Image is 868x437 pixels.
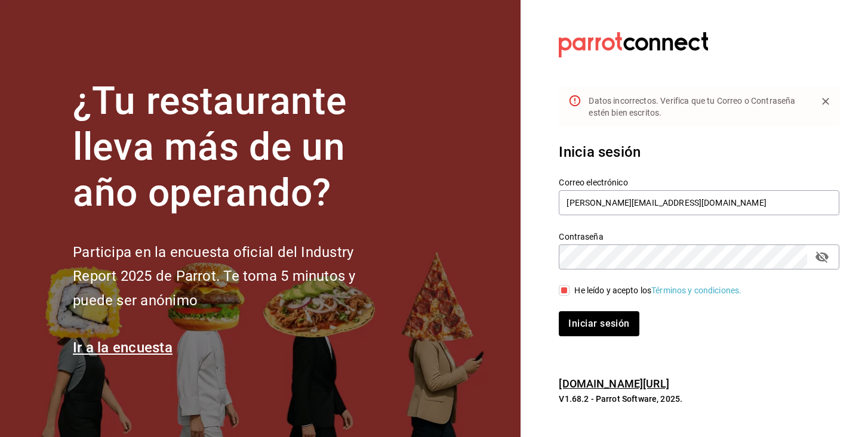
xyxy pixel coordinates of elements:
[559,311,639,336] button: Iniciar sesión
[589,90,807,123] div: Datos incorrectos. Verifica que tu Correo o Contraseña estén bien escritos.
[559,141,839,163] h3: Inicia sesión
[559,190,839,215] input: Ingresa tu correo electrónico
[73,240,395,313] h2: Participa en la encuesta oficial del Industry Report 2025 de Parrot. Te toma 5 minutos y puede se...
[73,79,395,216] h1: ¿Tu restaurante lleva más de un año operando?
[73,339,173,356] a: Ir a la encuesta
[559,393,839,405] p: V1.68.2 - Parrot Software, 2025.
[559,178,839,187] label: Correo electrónico
[559,377,669,390] a: [DOMAIN_NAME][URL]
[574,284,741,297] div: He leído y acepto los
[812,247,832,267] button: passwordField
[817,92,835,110] button: Close
[559,233,839,241] label: Contraseña
[651,286,741,295] a: Términos y condiciones.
